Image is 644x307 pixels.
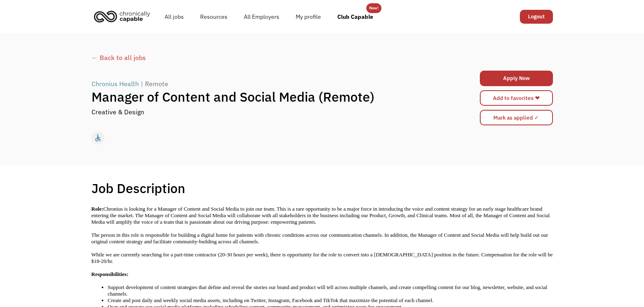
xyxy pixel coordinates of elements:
[145,79,168,89] div: Remote
[480,90,553,106] a: Add to favorites ❤
[156,4,192,30] a: All jobs
[287,4,329,30] a: My profile
[94,132,102,144] div: accessible
[369,3,379,13] div: New!
[91,180,185,196] h1: Job Description
[141,79,143,89] div: |
[329,4,381,30] a: Club Capable
[91,7,156,25] a: home
[91,79,170,89] a: Chronius Health|Remote
[91,89,438,105] h1: Manager of Content and Social Media (Remote)
[91,53,553,62] a: ← Back to all jobs
[236,4,287,30] a: All Employers
[91,271,130,277] strong: Responsibilities:
[108,284,553,297] li: Support development of content strategies that define and reveal the stories our brand and produc...
[91,206,553,225] p: Chronius is looking for a Manager of Content and Social Media to join our team. This is a rare op...
[91,79,139,89] div: Chronius Health
[192,4,236,30] a: Resources
[480,110,553,125] input: Mark as applied ✓
[91,107,144,117] div: Creative & Design
[520,10,553,24] a: Logout
[91,206,104,212] strong: Role:
[91,7,153,25] img: Chronically Capable logo
[91,251,553,265] p: While we are currently searching for a part-time contractor (20-30 hours per week), there is oppo...
[91,232,553,245] p: The person in this role is responsible for building a digital home for patients with chronic cond...
[108,297,553,304] li: Create and post daily and weekly social media assets, including on Twitter, Instagram, Facebook a...
[480,108,553,127] form: Mark as applied form
[480,71,553,86] a: Apply Now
